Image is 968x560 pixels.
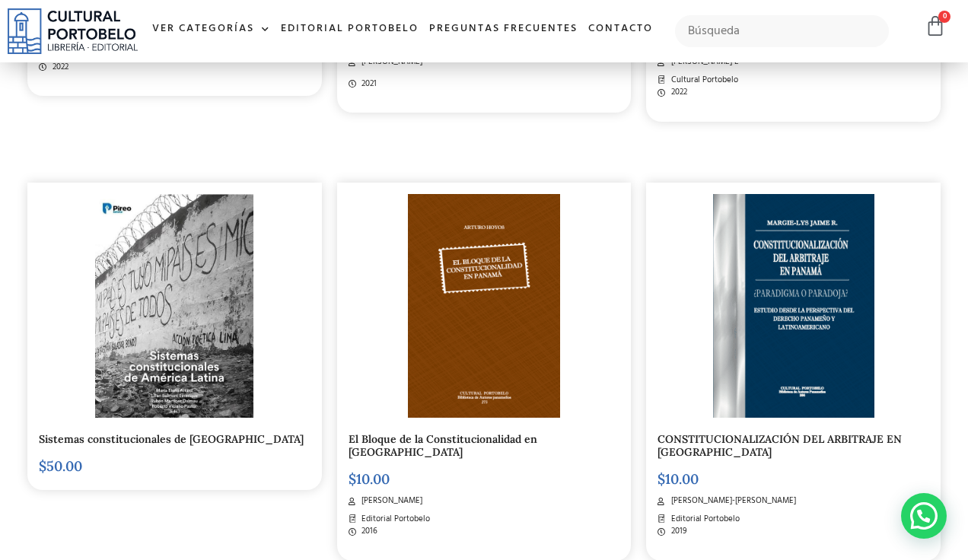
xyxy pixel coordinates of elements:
a: CONSTITUCIONALIZACIÓN DEL ARBITRAJE EN [GEOGRAPHIC_DATA] [658,432,902,459]
span: $ [39,457,46,475]
span: [PERSON_NAME] [358,495,422,508]
a: Sistemas constitucionales de [GEOGRAPHIC_DATA] [39,432,304,446]
span: Editorial Portobelo [667,513,740,526]
a: Editorial Portobelo [275,13,424,46]
span: 2016 [358,525,377,538]
span: $ [349,470,356,488]
span: 2022 [49,61,68,74]
a: Preguntas frecuentes [424,13,583,46]
span: [PERSON_NAME] [358,56,422,68]
span: 2019 [667,525,687,538]
a: 0 [925,15,946,37]
bdi: 10.00 [658,470,699,488]
span: 2022 [667,86,687,99]
bdi: 50.00 [39,457,82,475]
img: ba273-El-bloque.png [408,194,560,418]
a: Contacto [583,13,658,46]
img: sistemas-constitucionales-de-america-latina-1.jpg [95,194,253,418]
img: BA-356.png [713,194,874,418]
span: $ [658,470,665,488]
span: Editorial Portobelo [358,513,430,526]
span: [PERSON_NAME]-[PERSON_NAME] [667,495,796,508]
input: Búsqueda [675,15,889,47]
bdi: 10.00 [349,470,390,488]
span: [PERSON_NAME] E [667,56,739,68]
a: Ver Categorías [147,13,275,46]
span: 2021 [358,78,377,91]
span: Cultural Portobelo [667,74,738,87]
a: El Bloque de la Constitucionalidad en [GEOGRAPHIC_DATA] [349,432,537,459]
span: 0 [938,11,950,23]
div: Contactar por WhatsApp [901,493,947,539]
